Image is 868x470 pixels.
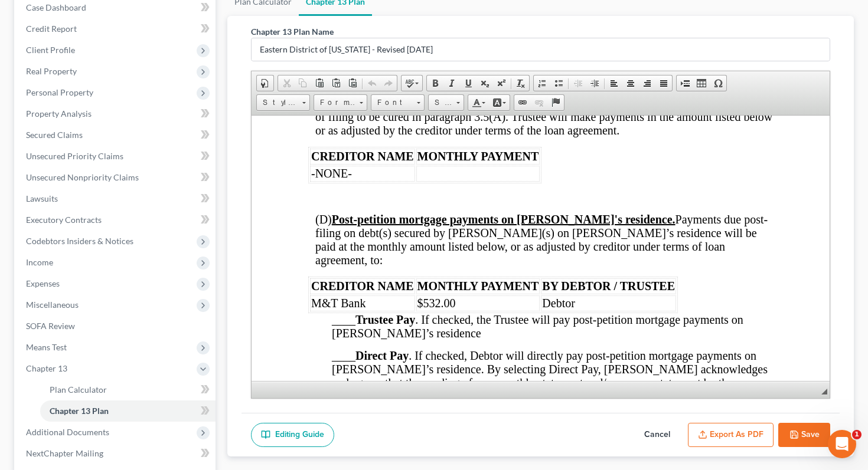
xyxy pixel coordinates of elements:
a: Editing Guide [251,423,334,448]
a: Justify [655,75,672,91]
a: Cut [278,75,295,91]
span: Font [371,95,413,110]
a: Format [314,94,367,111]
span: Codebtors Insiders & Notices [26,236,133,246]
a: Paste from Word [344,75,361,91]
a: Plan Calculator [40,379,216,400]
span: Lawsuits [26,193,58,203]
a: Superscript [493,75,510,91]
a: Chapter 13 Plan [40,400,216,422]
span: ____ . If checked, the Trustee will pay post-petition mortgage payments on [PERSON_NAME]’s residence [80,198,495,224]
a: Anchor [547,95,564,110]
a: Copy [295,75,311,91]
a: Insert/Remove Bulleted List [550,75,567,91]
label: Chapter 13 Plan Name [251,25,334,38]
a: Insert/Remove Numbered List [534,75,550,91]
a: Center [622,75,639,91]
a: Paste [311,75,328,91]
a: Spell Checker [402,75,422,91]
span: SOFA Review [26,321,75,331]
a: Redo [380,75,397,91]
a: SOFA Review [17,315,216,337]
span: Styles [257,95,298,110]
a: Underline [460,75,477,91]
span: Personal Property [26,87,93,97]
a: Text Color [468,95,489,110]
a: Unlink [531,95,547,110]
a: Secured Claims [17,124,216,146]
span: Size [429,95,452,110]
span: M&T Bank [60,181,114,194]
button: Save [778,423,830,448]
a: Unsecured Priority Claims [17,146,216,167]
iframe: Rich Text Editor, document-ckeditor [252,116,830,381]
span: BY DEBTOR / TRUSTEE [291,164,423,177]
span: Property Analysis [26,109,92,119]
span: Secured Claims [26,130,83,140]
a: Executory Contracts [17,209,216,231]
a: Italic [443,75,460,91]
a: Background Color [489,95,510,110]
span: Executory Contracts [26,215,102,225]
span: 1 [852,430,862,439]
a: Link [514,95,531,110]
a: Unsecured Nonpriority Claims [17,167,216,188]
span: Case Dashboard [26,2,86,12]
a: NextChapter Mailing [17,443,216,464]
span: Miscellaneous [26,300,79,310]
a: Bold [427,75,443,91]
input: Enter name... [252,38,830,61]
a: Paste as plain text [328,75,344,91]
strong: Direct Pay [104,234,157,246]
span: Expenses [26,278,60,288]
span: Client Profile [26,45,75,55]
span: Additional Documents [26,427,109,437]
iframe: Intercom live chat [828,430,856,458]
a: Property Analysis [17,103,216,124]
strong: Trustee Pay [104,198,164,211]
span: Format [314,95,355,110]
span: ____ . If checked, Debtor will directly pay post-petition mortgage payments on [PERSON_NAME]’s re... [80,234,517,328]
a: Subscript [477,75,493,91]
a: Font [371,94,425,111]
a: Insert Page Break for Printing [677,75,693,91]
a: Increase Indent [586,75,603,91]
a: Decrease Indent [570,75,586,91]
a: Align Right [639,75,655,91]
span: Chapter 13 Plan [50,406,109,416]
a: Credit Report [17,18,216,40]
button: Cancel [631,423,683,448]
a: Lawsuits [17,188,216,209]
a: Insert Special Character [710,75,726,91]
span: $532.00 [166,181,204,194]
span: Plan Calculator [50,384,107,395]
button: Export as PDF [688,423,774,448]
a: Document Properties [257,75,273,91]
span: Resize [821,389,827,395]
span: Income [26,257,53,267]
span: Unsecured Nonpriority Claims [26,172,139,182]
a: Styles [256,94,310,111]
span: Means Test [26,342,67,352]
a: Undo [364,75,380,91]
span: NextChapter Mailing [26,448,103,458]
span: Credit Report [26,24,77,34]
span: Real Property [26,66,77,76]
a: Size [428,94,464,111]
span: Unsecured Priority Claims [26,151,123,161]
a: Align Left [606,75,622,91]
span: Debtor [291,181,324,194]
span: Chapter 13 [26,363,67,373]
a: Table [693,75,710,91]
a: Remove Format [513,75,529,91]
